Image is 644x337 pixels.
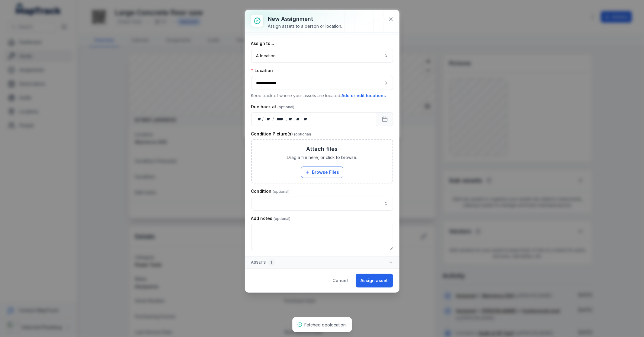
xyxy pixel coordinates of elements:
[274,116,286,122] div: year,
[264,116,272,122] div: month,
[256,116,262,122] div: day,
[301,167,343,178] button: Browse Files
[245,256,399,269] button: Assets1
[251,215,291,221] label: Add notes
[356,274,393,288] button: Assign asset
[268,15,342,23] h3: New assignment
[295,116,301,122] div: minute,
[287,116,293,122] div: hour,
[251,188,290,194] label: Condition
[341,92,386,99] button: Add or edit locations
[251,104,295,110] label: Due back at
[302,116,309,122] div: am/pm,
[251,40,274,46] label: Assign to...
[251,68,273,74] label: Location
[251,49,393,63] button: A location
[262,116,264,122] div: /
[251,92,393,99] p: Keep track of where your assets are located.
[305,322,347,327] span: Fetched geolocation!
[328,274,353,288] button: Cancel
[306,145,338,153] h3: Attach files
[251,259,275,266] span: Assets
[268,23,342,29] div: Assign assets to a person or location.
[286,116,287,122] div: ,
[272,116,274,122] div: /
[251,131,311,137] label: Condition Picture(s)
[268,259,275,266] div: 1
[377,112,393,126] button: Calendar
[293,116,295,122] div: :
[287,154,357,161] span: Drag a file here, or click to browse.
